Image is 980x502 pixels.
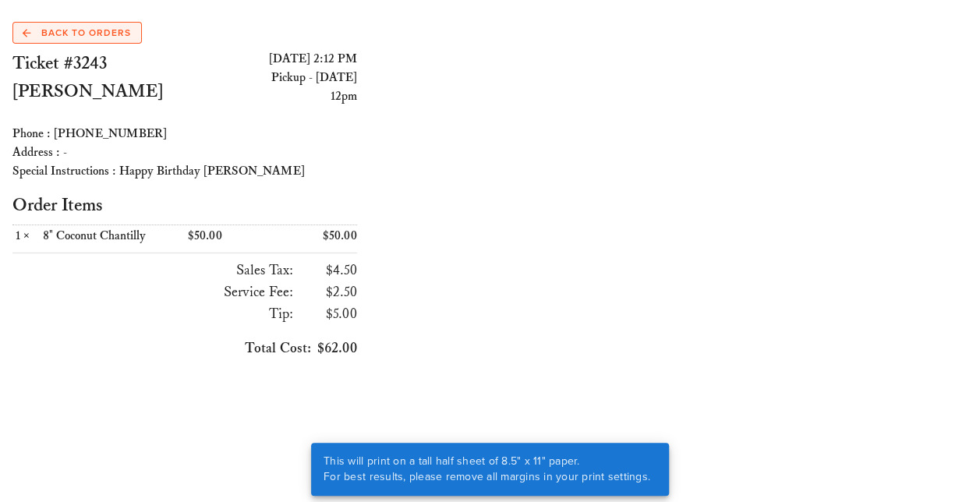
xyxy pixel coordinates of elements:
div: This will print on a tall half sheet of 8.5" x 11" paper. For best results, please remove all mar... [311,443,663,496]
span: Total Cost: [245,340,311,357]
div: $50.00 [185,225,271,246]
h3: Tip: [12,303,293,325]
a: Back to Orders [12,22,142,44]
h2: Ticket #3243 [12,50,185,78]
h3: Sales Tax: [12,260,293,281]
div: × [12,228,43,243]
h3: Service Fee: [12,281,293,303]
h3: $2.50 [299,281,357,303]
div: Address : - [12,143,357,162]
h3: $62.00 [12,338,357,359]
span: 1 [12,228,23,243]
div: [DATE] 2:12 PM [185,50,357,69]
div: 12pm [185,87,357,106]
h3: $4.50 [299,260,357,281]
h3: $5.00 [299,303,357,325]
div: Special Instructions : Happy Birthday [PERSON_NAME] [12,162,357,181]
span: Back to Orders [23,26,131,40]
div: $50.00 [271,225,358,246]
div: Phone : [PHONE_NUMBER] [12,125,357,143]
h2: Order Items [12,193,357,218]
h2: [PERSON_NAME] [12,78,185,106]
div: 8" Coconut Chantilly [43,228,182,243]
div: Pickup - [DATE] [185,69,357,87]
